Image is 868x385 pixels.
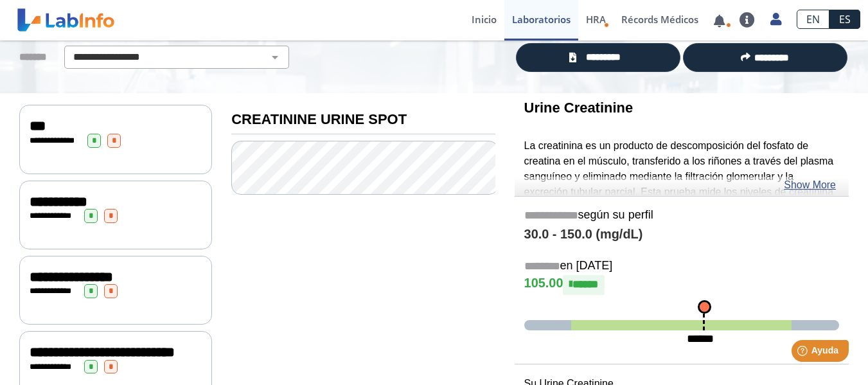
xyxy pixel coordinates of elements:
a: Show More [784,177,836,193]
h5: según su perfil [524,208,839,223]
h4: 30.0 - 150.0 (mg/dL) [524,227,839,242]
a: EN [797,10,829,29]
iframe: Help widget launcher [754,335,854,371]
b: CREATININE URINE SPOT [231,111,407,127]
h4: 105.00 [524,275,839,294]
p: La creatinina es un producto de descomposición del fosfato de creatina en el músculo, transferido... [524,138,839,215]
a: ES [829,10,860,29]
b: Urine Creatinine [524,100,633,116]
span: HRA [586,13,606,26]
h5: en [DATE] [524,259,839,274]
